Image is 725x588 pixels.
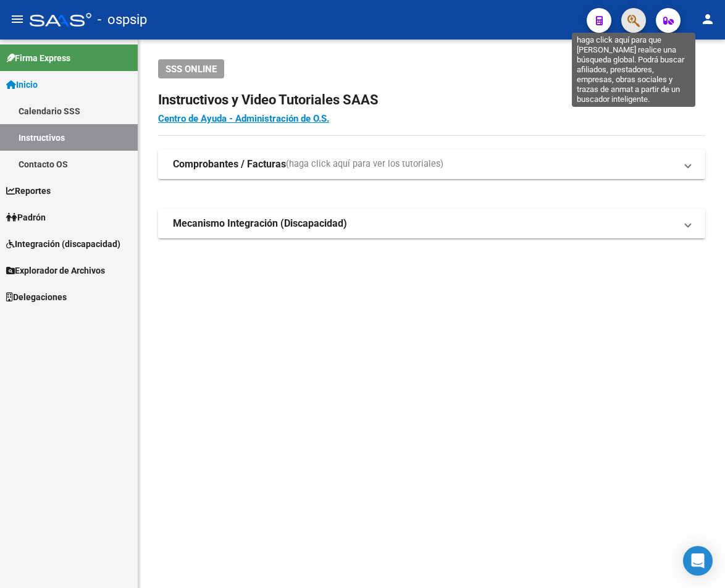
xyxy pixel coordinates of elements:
mat-expansion-panel-header: Comprobantes / Facturas(haga click aquí para ver los tutoriales) [158,149,705,179]
span: Explorador de Archivos [6,264,105,277]
div: Open Intercom Messenger [683,546,713,576]
span: Firma Express [6,51,70,65]
span: Delegaciones [6,290,67,304]
a: Centro de Ayuda - Administración de O.S. [158,113,329,124]
mat-icon: menu [10,12,25,27]
strong: Comprobantes / Facturas [173,157,286,171]
span: - ospsip [98,6,147,33]
span: (haga click aquí para ver los tutoriales) [286,157,443,171]
span: Inicio [6,78,38,91]
span: SSS ONLINE [166,64,217,75]
span: Integración (discapacidad) [6,237,120,251]
span: Reportes [6,184,51,198]
h2: Instructivos y Video Tutoriales SAAS [158,88,705,112]
button: SSS ONLINE [158,59,224,78]
mat-expansion-panel-header: Mecanismo Integración (Discapacidad) [158,209,705,238]
strong: Mecanismo Integración (Discapacidad) [173,217,347,230]
span: Padrón [6,211,46,224]
mat-icon: person [700,12,715,27]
